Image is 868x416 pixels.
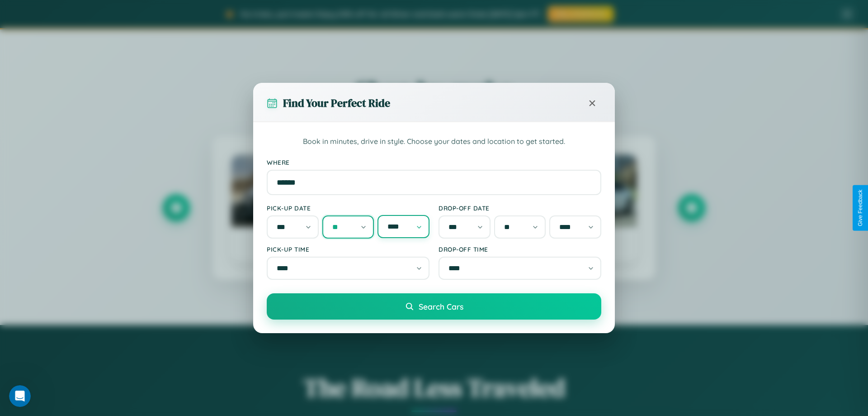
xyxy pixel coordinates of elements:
button: Search Cars [267,293,601,320]
label: Pick-up Time [267,245,429,253]
p: Book in minutes, drive in style. Choose your dates and location to get started. [267,136,601,148]
label: Pick-up Date [267,204,429,212]
label: Where [267,158,601,166]
label: Drop-off Date [439,204,601,212]
span: Search Cars [419,301,463,311]
h3: Find Your Perfect Ride [283,96,390,110]
label: Drop-off Time [439,245,601,253]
